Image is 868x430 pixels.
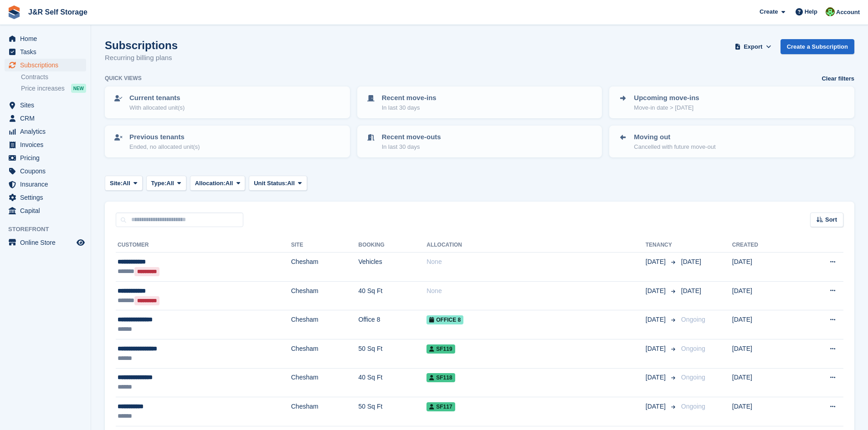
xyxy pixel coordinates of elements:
[681,374,705,381] span: Ongoing
[291,339,359,368] td: Chesham
[426,373,455,382] span: SF118
[359,281,427,310] td: 40 Sq Ft
[291,238,359,253] th: Site
[610,87,853,117] a: Upcoming move-ins Move-in date > [DATE]
[733,39,773,54] button: Export
[129,142,200,152] p: Ended, no allocated unit(s)
[20,165,75,177] span: Coupons
[21,84,65,93] span: Price increases
[681,403,705,410] span: Ongoing
[358,126,601,157] a: Recent move-outs In last 30 days
[75,237,86,248] a: Preview store
[21,83,86,93] a: Price increases NEW
[8,225,91,234] span: Storefront
[646,286,668,296] span: [DATE]
[426,344,455,354] span: SF119
[71,84,86,93] div: NEW
[732,238,796,253] th: Created
[646,315,668,324] span: [DATE]
[732,253,796,282] td: [DATE]
[382,142,441,152] p: In last 30 days
[646,402,668,411] span: [DATE]
[732,368,796,397] td: [DATE]
[646,238,678,253] th: Tenancy
[123,179,130,188] span: All
[359,238,427,253] th: Booking
[825,215,837,224] span: Sort
[826,7,835,16] img: Steve Pollicott
[291,281,359,310] td: Chesham
[426,286,646,296] div: None
[20,59,75,71] span: Subscriptions
[681,258,701,265] span: [DATE]
[358,87,601,117] a: Recent move-ins In last 30 days
[129,103,185,112] p: With allocated unit(s)
[732,339,796,368] td: [DATE]
[382,103,437,112] p: In last 30 days
[382,93,437,103] p: Recent move-ins
[732,281,796,310] td: [DATE]
[610,126,853,157] a: Moving out Cancelled with future move-out
[646,344,668,354] span: [DATE]
[21,73,86,81] a: Contracts
[20,204,75,217] span: Capital
[20,178,75,191] span: Insurance
[20,191,75,204] span: Settings
[634,132,715,142] p: Moving out
[105,53,178,63] p: Recurring billing plans
[426,238,646,253] th: Allocation
[634,93,699,103] p: Upcoming move-ins
[732,397,796,426] td: [DATE]
[5,125,86,138] a: menu
[106,126,349,157] a: Previous tenants Ended, no allocated unit(s)
[20,46,75,58] span: Tasks
[291,368,359,397] td: Chesham
[5,191,86,204] a: menu
[105,39,178,51] h1: Subscriptions
[5,138,86,151] a: menu
[5,152,86,164] a: menu
[249,176,307,191] button: Unit Status: All
[20,112,75,125] span: CRM
[426,257,646,267] div: None
[781,39,854,54] a: Create a Subscription
[5,204,86,217] a: menu
[20,138,75,151] span: Invoices
[681,345,705,352] span: Ongoing
[5,46,86,58] a: menu
[760,7,778,16] span: Create
[5,236,86,249] a: menu
[359,368,427,397] td: 40 Sq Ft
[105,74,142,82] h6: Quick views
[426,402,455,411] span: SF117
[5,32,86,45] a: menu
[5,178,86,191] a: menu
[7,5,21,19] img: stora-icon-8386f47178a22dfd0bd8f6a31ec36ba5ce8667c1dd55bd0f319d3a0aa187defe.svg
[146,176,186,191] button: Type: All
[646,373,668,382] span: [DATE]
[105,176,143,191] button: Site: All
[681,316,705,323] span: Ongoing
[291,253,359,282] td: Chesham
[226,179,233,188] span: All
[20,236,75,249] span: Online Store
[190,176,246,191] button: Allocation: All
[129,132,200,142] p: Previous tenants
[110,179,123,188] span: Site:
[254,179,287,188] span: Unit Status:
[805,7,817,16] span: Help
[359,253,427,282] td: Vehicles
[359,310,427,339] td: Office 8
[20,32,75,45] span: Home
[129,93,185,103] p: Current tenants
[732,310,796,339] td: [DATE]
[116,238,291,253] th: Customer
[382,132,441,142] p: Recent move-outs
[359,397,427,426] td: 50 Sq Ft
[5,99,86,111] a: menu
[681,287,701,294] span: [DATE]
[359,339,427,368] td: 50 Sq Ft
[106,87,349,117] a: Current tenants With allocated unit(s)
[5,112,86,125] a: menu
[426,315,463,324] span: Office 8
